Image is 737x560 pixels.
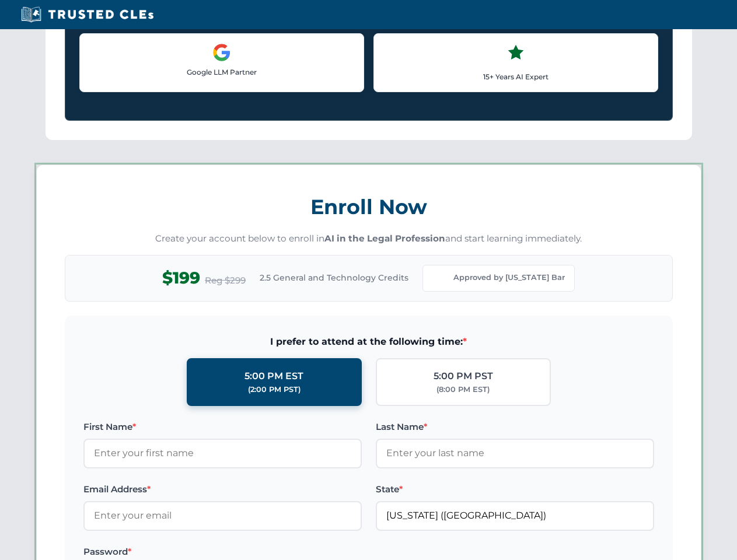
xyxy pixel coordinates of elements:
[205,274,246,288] span: Reg $299
[65,188,673,225] h3: Enroll Now
[376,501,654,530] input: Florida (FL)
[244,369,303,384] div: 5:00 PM EST
[376,439,654,468] input: Enter your last name
[376,482,654,496] label: State
[260,271,408,284] span: 2.5 General and Technology Credits
[83,501,362,530] input: Enter your email
[18,6,157,23] img: Trusted CLEs
[162,265,200,291] span: $199
[436,384,490,395] div: (8:00 PM EST)
[212,43,231,62] img: Google
[83,439,362,468] input: Enter your first name
[432,270,449,286] img: Florida Bar
[383,71,648,82] p: 15+ Years AI Expert
[83,334,654,349] span: I prefer to attend at the following time:
[83,545,362,559] label: Password
[248,384,301,395] div: (2:00 PM PST)
[324,233,445,244] strong: AI in the Legal Profession
[83,420,362,434] label: First Name
[89,66,354,78] p: Google LLM Partner
[434,369,493,384] div: 5:00 PM PST
[376,420,654,434] label: Last Name
[65,232,673,246] p: Create your account below to enroll in and start learning immediately.
[83,482,362,496] label: Email Address
[453,272,565,283] span: Approved by [US_STATE] Bar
